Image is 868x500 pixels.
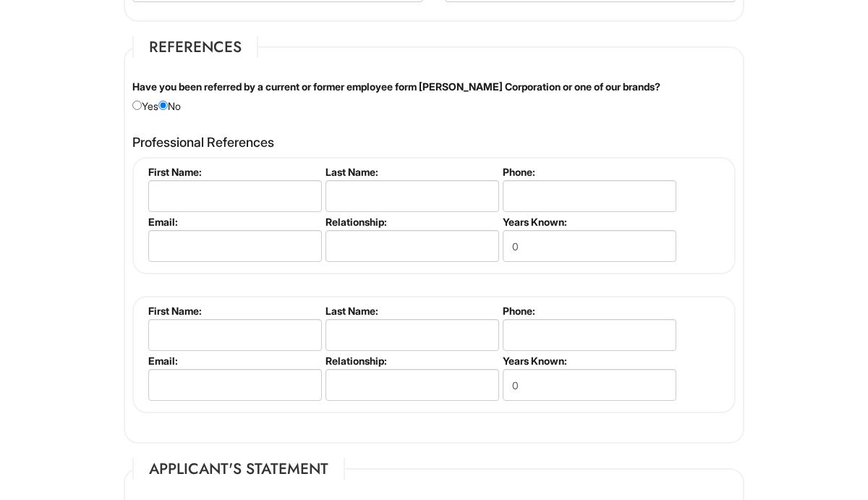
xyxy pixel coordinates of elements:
[503,305,674,317] label: Phone:
[148,305,320,317] label: First Name:
[132,80,660,94] label: Have you been referred by a current or former employee form [PERSON_NAME] Corporation or one of o...
[148,216,320,228] label: Email:
[122,80,746,114] div: Yes No
[325,216,497,228] label: Relationship:
[325,355,497,367] label: Relationship:
[503,166,674,178] label: Phone:
[148,355,320,367] label: Email:
[325,305,497,317] label: Last Name:
[132,36,258,58] legend: References
[325,166,497,178] label: Last Name:
[132,135,736,150] h4: Professional References
[132,458,345,480] legend: Applicant's Statement
[148,166,320,178] label: First Name:
[503,355,674,367] label: Years Known:
[503,216,674,228] label: Years Known:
